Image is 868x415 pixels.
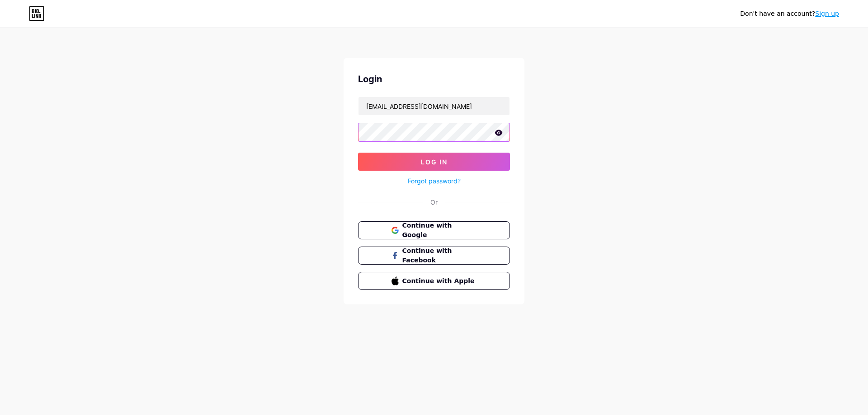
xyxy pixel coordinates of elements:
[358,72,510,86] div: Login
[402,246,477,265] span: Continue with Facebook
[358,153,510,171] button: Log In
[359,97,509,115] input: Username
[358,221,510,239] button: Continue with Google
[421,158,448,166] span: Log In
[358,247,510,265] button: Continue with Facebook
[815,10,839,17] a: Sign up
[358,272,510,290] button: Continue with Apple
[402,221,477,240] span: Continue with Google
[402,276,477,286] span: Continue with Apple
[408,176,461,186] a: Forgot password?
[740,9,839,19] div: Don't have an account?
[430,197,438,207] div: Or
